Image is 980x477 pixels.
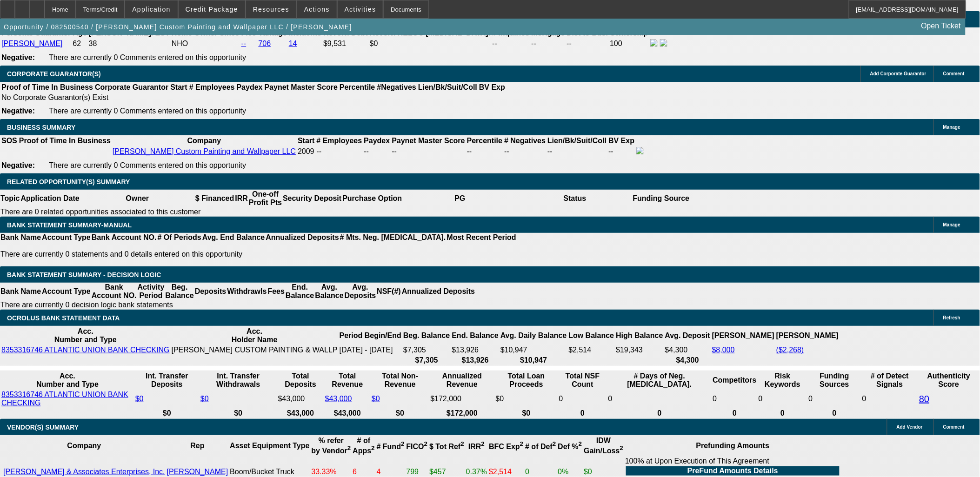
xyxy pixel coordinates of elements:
a: $0 [135,395,144,403]
th: 0 [758,409,807,418]
th: IRR [234,190,248,207]
td: NHO [171,39,240,49]
span: VENDOR(S) SUMMARY [7,424,79,431]
b: # Employees [317,137,362,145]
b: IRR [468,443,485,450]
td: -- [492,39,530,49]
img: linkedin-icon.png [660,39,667,46]
p: There are currently 0 statements and 0 details entered on this opportunity [0,250,516,258]
b: BFC Exp [489,443,523,450]
button: Application [125,0,177,18]
th: Deposits [194,283,227,300]
sup: 2 [401,441,404,448]
a: 8353316746 ATLANTIC UNION BANK CHECKING [1,346,170,354]
th: $7,305 [403,356,450,365]
button: Resources [246,0,296,18]
th: Avg. Deposits [344,283,377,300]
th: One-off Profit Pts [248,190,282,207]
th: Purchase Option [342,190,402,207]
span: Actions [304,6,330,13]
a: [PERSON_NAME] Custom Painting and Wallpaper LLC [113,147,296,155]
td: 62 [72,39,87,49]
td: 2009 [297,146,315,157]
th: Annualized Deposits [401,283,475,300]
span: Opportunity / 082500540 / [PERSON_NAME] Custom Painting and Wallpaper LLC / [PERSON_NAME] [4,23,352,31]
button: Credit Package [179,0,245,18]
a: -- [241,40,247,47]
th: # Mts. Neg. [MEDICAL_DATA]. [340,233,447,242]
span: Activities [345,6,376,13]
span: BUSINESS SUMMARY [7,124,75,131]
button: Actions [297,0,337,18]
div: -- [467,147,502,156]
a: $0 [372,395,380,403]
th: # Of Periods [157,233,202,242]
img: facebook-icon.png [636,147,644,154]
td: No Corporate Guarantor(s) Exist [1,93,509,102]
b: Def % [558,443,582,450]
th: Account Type [41,283,91,300]
td: $10,947 [500,345,567,355]
th: $0 [200,409,277,418]
b: Negative: [1,107,35,115]
th: Competitors [713,371,757,389]
a: Open Ticket [918,18,965,34]
th: Int. Transfer Deposits [135,371,199,389]
b: Prefunding Amounts [696,442,770,450]
span: Refresh [943,315,960,320]
th: Funding Source [633,190,690,207]
span: -- [317,147,322,155]
span: Comment [943,71,965,76]
span: There are currently 0 Comments entered on this opportunity [49,161,246,169]
b: Paynet Master Score [392,137,465,145]
td: 0 [559,390,607,408]
span: Comment [943,424,965,430]
th: $10,947 [500,356,567,365]
span: OCROLUS BANK STATEMENT DATA [7,314,120,322]
th: Int. Transfer Withdrawals [200,371,277,389]
th: Acc. Number and Type [1,371,134,389]
span: Bank Statement Summary - Decision Logic [7,271,161,278]
span: CORPORATE GUARANTOR(S) [7,70,101,78]
th: $43,000 [325,409,370,418]
span: Manage [943,222,960,227]
th: $13,926 [452,356,499,365]
td: -- [531,39,566,49]
a: $0 [200,395,209,403]
th: $43,000 [278,409,324,418]
th: Bank Account NO. [91,283,137,300]
td: -- [567,39,609,49]
b: # of Apps [353,437,374,455]
sup: 2 [424,441,427,448]
td: 100 [609,39,649,49]
b: Percentile [340,83,375,91]
th: Authenticity Score [919,371,979,389]
b: # of Def [525,443,556,450]
th: $0 [495,409,558,418]
th: Risk Keywords [758,371,807,389]
th: NSF(#) [376,283,401,300]
th: 0 [559,409,607,418]
sup: 2 [347,445,351,452]
td: 0 [862,390,918,408]
th: Avg. Daily Balance [500,327,567,344]
b: Paydex [237,83,263,91]
th: Acc. Holder Name [171,327,338,344]
div: -- [504,147,546,156]
sup: 2 [620,445,623,452]
th: Proof of Time In Business [1,83,93,92]
th: # of Detect Signals [862,371,918,389]
span: There are currently 0 Comments entered on this opportunity [49,107,246,115]
th: Annualized Deposits [265,233,339,242]
th: Most Recent Period [447,233,517,242]
td: $13,926 [452,345,499,355]
a: $43,000 [325,395,352,403]
td: -- [547,146,607,157]
th: 0 [713,409,757,418]
th: Proof of Time In Business [19,136,111,146]
td: $4,300 [665,345,711,355]
td: 0 [758,390,807,408]
b: # Fund [377,443,405,450]
th: Acc. Number and Type [1,327,170,344]
th: 0 [608,409,712,418]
